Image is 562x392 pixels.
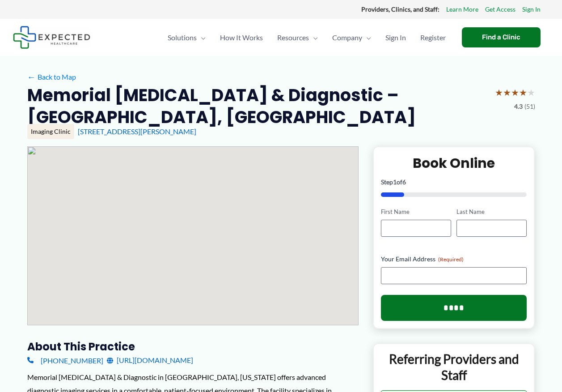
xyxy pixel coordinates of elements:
[270,22,325,53] a: ResourcesMenu Toggle
[485,4,516,15] a: Get Access
[27,70,76,84] a: ←Back to Map
[381,208,451,216] label: First Name
[456,208,527,216] label: Last Name
[446,4,478,15] a: Learn More
[332,22,362,53] span: Company
[27,340,359,354] h3: About this practice
[503,84,511,101] span: ★
[361,5,439,13] strong: Providers, Clinics, and Staff:
[393,178,397,186] span: 1
[27,72,36,81] span: ←
[511,84,519,101] span: ★
[381,179,527,185] p: Step of
[413,22,453,53] a: Register
[514,101,523,112] span: 4.3
[309,22,318,53] span: Menu Toggle
[78,127,196,136] a: [STREET_ADDRESS][PERSON_NAME]
[168,22,197,53] span: Solutions
[527,84,535,101] span: ★
[13,26,90,49] img: Expected Healthcare Logo - side, dark font, small
[325,22,378,53] a: CompanyMenu Toggle
[438,256,464,263] span: (Required)
[213,22,270,53] a: How It Works
[380,351,528,383] p: Referring Providers and Staff
[420,22,446,53] span: Register
[381,154,527,172] h2: Book Online
[27,124,74,139] div: Imaging Clinic
[277,22,309,53] span: Resources
[107,354,193,367] a: [URL][DOMAIN_NAME]
[197,22,206,53] span: Menu Toggle
[381,255,527,264] label: Your Email Address
[27,84,488,128] h2: Memorial [MEDICAL_DATA] & Diagnostic – [GEOGRAPHIC_DATA], [GEOGRAPHIC_DATA]
[522,4,541,15] a: Sign In
[362,22,371,53] span: Menu Toggle
[495,84,503,101] span: ★
[462,27,541,47] a: Find a Clinic
[220,22,263,53] span: How It Works
[524,101,535,112] span: (51)
[519,84,527,101] span: ★
[161,22,453,53] nav: Primary Site Navigation
[161,22,213,53] a: SolutionsMenu Toggle
[402,178,406,186] span: 6
[385,22,406,53] span: Sign In
[27,354,103,367] a: [PHONE_NUMBER]
[378,22,413,53] a: Sign In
